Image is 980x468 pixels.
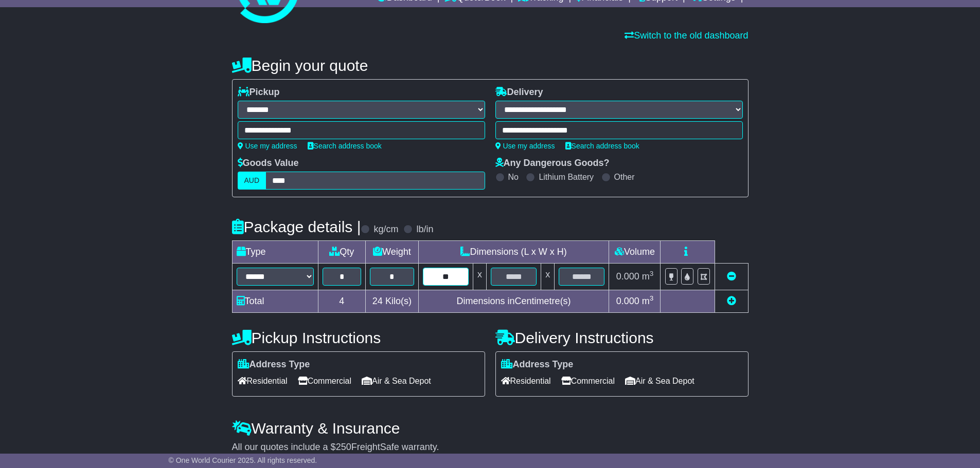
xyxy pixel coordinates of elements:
label: Lithium Battery [539,172,594,182]
td: Qty [318,241,366,264]
span: 24 [372,296,383,306]
label: kg/cm [373,224,398,235]
h4: Package details | [232,218,361,235]
label: No [508,172,519,182]
span: m [642,296,654,306]
label: Delivery [495,87,543,98]
a: Remove this item [727,271,736,282]
td: Volume [609,241,661,264]
a: Use my address [495,142,555,150]
span: m [642,271,654,282]
a: Add new item [727,296,736,306]
td: Kilo(s) [366,290,419,313]
label: Pickup [238,87,280,98]
span: © One World Courier 2025. All rights reserved. [169,456,317,464]
h4: Pickup Instructions [232,329,485,346]
td: Total [232,290,318,313]
td: Dimensions in Centimetre(s) [418,290,609,313]
td: x [541,264,555,290]
span: Residential [238,373,288,389]
span: 250 [336,442,351,452]
label: Address Type [501,359,574,370]
label: Any Dangerous Goods? [495,158,610,169]
span: Commercial [298,373,351,389]
label: Other [614,172,635,182]
label: Goods Value [238,158,299,169]
sup: 3 [650,270,654,277]
h4: Delivery Instructions [495,329,749,346]
h4: Begin your quote [232,57,749,74]
h4: Warranty & Insurance [232,420,749,437]
label: Address Type [238,359,310,370]
span: Residential [501,373,551,389]
span: 0.000 [616,296,639,306]
span: Air & Sea Depot [625,373,694,389]
span: Commercial [561,373,615,389]
td: Type [232,241,318,264]
a: Use my address [238,142,297,150]
sup: 3 [650,294,654,302]
div: All our quotes include a $ FreightSafe warranty. [232,442,749,453]
td: x [473,264,486,290]
a: Search address book [308,142,382,150]
td: Dimensions (L x W x H) [418,241,609,264]
label: AUD [238,172,266,190]
td: Weight [366,241,419,264]
span: Air & Sea Depot [362,373,431,389]
label: lb/in [416,224,433,235]
a: Switch to the old dashboard [625,30,748,41]
span: 0.000 [616,271,639,282]
a: Search address book [565,142,639,150]
td: 4 [318,290,366,313]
